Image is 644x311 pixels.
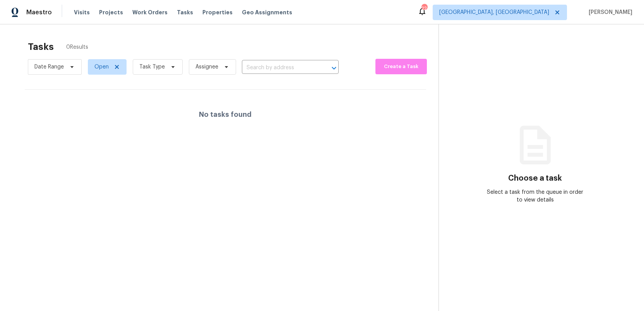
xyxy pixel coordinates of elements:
span: Assignee [195,63,218,71]
span: [PERSON_NAME] [586,9,632,16]
span: Date Range [34,63,64,71]
span: Maestro [26,9,52,16]
span: Work Orders [132,9,168,16]
span: Create a Task [379,62,423,71]
span: Tasks [177,10,193,15]
input: Search by address [242,62,317,74]
button: Open [329,63,339,73]
span: Task Type [139,63,165,71]
div: 22 [421,5,427,12]
span: Projects [99,9,123,16]
h3: Choose a task [508,174,562,182]
h4: No tasks found [199,111,252,118]
button: Create a Task [375,59,427,74]
span: 0 Results [66,43,88,51]
h2: Tasks [28,43,54,51]
span: Geo Assignments [242,9,292,16]
span: Open [94,63,109,71]
span: Visits [74,9,90,16]
span: [GEOGRAPHIC_DATA], [GEOGRAPHIC_DATA] [439,9,549,16]
span: Properties [202,9,233,16]
div: Select a task from the queue in order to view details [487,188,583,204]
